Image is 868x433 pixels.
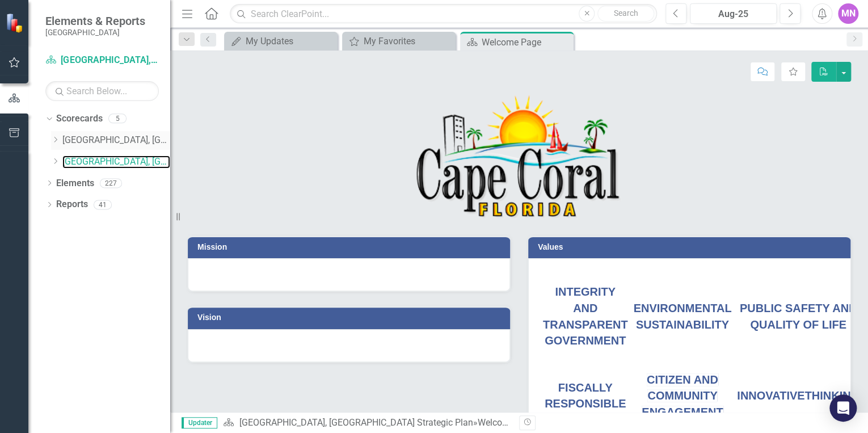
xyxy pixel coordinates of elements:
h3: Values [538,243,845,251]
a: [GEOGRAPHIC_DATA], [GEOGRAPHIC_DATA] Strategic Plan [45,54,159,67]
span: CITIZEN AND COMMUNITY [647,373,718,402]
span: FISCALLY RESPONSIBLE [545,381,626,410]
div: Welcome Page [482,35,571,49]
a: [GEOGRAPHIC_DATA], [GEOGRAPHIC_DATA] Strategic Plan [239,417,473,428]
small: [GEOGRAPHIC_DATA] [45,28,145,37]
span: Search [614,9,638,18]
div: 41 [94,200,112,209]
div: Open Intercom Messenger [829,394,857,422]
a: [GEOGRAPHIC_DATA], [GEOGRAPHIC_DATA] Business Initiatives [62,134,170,147]
a: My Updates [227,34,335,48]
a: Reports [56,198,88,211]
button: Search [597,6,654,22]
input: Search Below... [45,81,159,101]
a: [GEOGRAPHIC_DATA], [GEOGRAPHIC_DATA] Strategic Plan [62,155,170,169]
a: Elements [56,177,94,190]
div: 227 [100,178,122,188]
div: My Updates [246,34,335,48]
span: PUBLIC SAFETY AND QUALITY OF LIFE [740,302,857,331]
span: ENVIRONMENTAL SUSTAINABILITY [634,302,732,331]
div: » [223,417,511,430]
span: Updater [182,417,217,428]
button: MN [838,3,858,24]
div: 5 [108,114,127,124]
span: INTEGRITY AND TRANSPARENT GOVERNMENT [543,285,628,347]
a: My Favorites [345,34,453,48]
img: ClearPoint Strategy [5,12,26,33]
button: Aug-25 [690,3,777,24]
span: ENGAGEMENT [642,406,723,418]
span: INNOVATIVE [737,389,859,402]
span: Elements & Reports [45,14,145,28]
input: Search ClearPoint... [230,4,657,24]
div: Welcome Page [477,417,537,428]
img: Cape Coral, FL -- Logo [416,94,623,221]
div: My Favorites [364,34,453,48]
div: Aug-25 [694,7,773,21]
a: Scorecards [56,112,103,125]
span: THINKING [805,389,860,402]
h3: Vision [197,313,504,322]
h3: Mission [197,243,504,251]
